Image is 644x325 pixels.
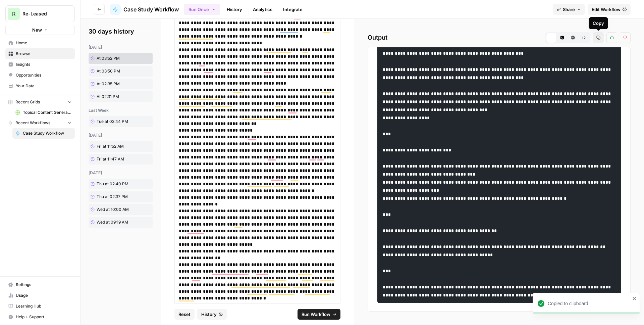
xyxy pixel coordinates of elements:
span: Usage [16,292,72,298]
button: Run Once [184,4,220,15]
a: At 02:31 PM [89,91,139,102]
span: Share [563,6,575,13]
span: At 03:52 PM [97,55,120,61]
div: [DATE] [89,44,153,50]
span: New [32,27,42,33]
div: [DATE] [89,170,153,176]
h2: Output [368,32,631,43]
span: Re-Leased [22,10,63,17]
a: Fri at 11:47 AM [89,154,139,165]
a: Analytics [249,4,276,15]
span: Tue at 03:44 PM [97,119,128,125]
div: last week [89,107,153,113]
button: Run Workflow [298,309,340,320]
button: close [632,296,637,301]
a: Wed at 10:00 AM [89,204,139,215]
a: Home [5,38,75,48]
button: New [5,25,75,35]
a: Wed at 09:19 AM [89,217,139,228]
span: Topical Content Generation Grid [23,109,72,115]
a: Usage [5,290,75,301]
button: Recent Workflows [5,118,75,128]
a: Topical Content Generation Grid [12,107,75,118]
span: Opportunities [16,72,72,78]
span: Case Study Workflow [123,5,179,13]
a: Thu at 02:40 PM [89,179,139,189]
button: Help + Support [5,312,75,322]
button: Reset [174,309,195,320]
div: [DATE] [89,132,153,138]
span: R [12,10,15,18]
span: At 02:31 PM [97,94,119,100]
div: Copied to clipboard [548,300,630,307]
a: Insights [5,59,75,70]
button: Workspace: Re-Leased [5,5,75,22]
span: Run Workflow [302,311,330,318]
a: Settings [5,279,75,290]
span: Settings [16,282,72,288]
span: Recent Workflows [15,120,50,126]
a: Integrate [279,4,307,15]
a: Tue at 03:44 PM [89,116,139,127]
a: Your Data [5,81,75,91]
a: Fri at 11:52 AM [89,141,139,152]
span: Thu at 02:40 PM [97,181,128,187]
a: At 03:52 PM [89,53,139,64]
a: Learning Hub [5,301,75,312]
div: Copy [593,20,604,27]
span: Help + Support [16,314,72,320]
span: At 03:50 PM [97,68,120,74]
a: At 02:35 PM [89,79,139,89]
button: History [197,309,227,320]
a: Case Study Workflow [110,4,179,15]
a: Opportunities [5,70,75,81]
span: Recent Grids [15,99,40,105]
a: Edit Workflow [588,4,631,15]
span: Insights [16,61,72,67]
span: Wed at 10:00 AM [97,206,129,213]
span: Browse [16,51,72,57]
span: At 02:35 PM [97,81,120,87]
span: Fri at 11:47 AM [97,156,124,162]
span: Your Data [16,83,72,89]
a: Case Study Workflow [12,128,75,139]
span: Thu at 02:37 PM [97,194,128,200]
button: Recent Grids [5,97,75,107]
h2: 30 days history [89,27,153,36]
button: Share [553,4,585,15]
span: Home [16,40,72,46]
span: Fri at 11:52 AM [97,143,124,149]
a: Browse [5,48,75,59]
span: Reset [178,311,191,318]
a: Thu at 02:37 PM [89,191,139,202]
a: History [223,4,246,15]
a: At 03:50 PM [89,66,139,77]
span: Wed at 09:19 AM [97,219,128,225]
span: Learning Hub [16,303,72,309]
span: Case Study Workflow [23,130,72,136]
span: Edit Workflow [592,6,621,13]
span: History [201,311,217,318]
